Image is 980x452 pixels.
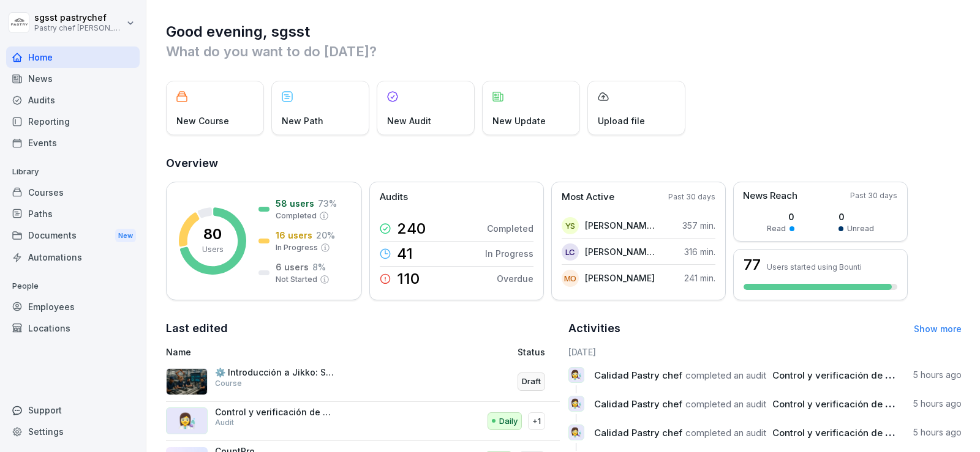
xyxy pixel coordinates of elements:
h1: Good evening, sgsst [166,22,962,42]
p: [PERSON_NAME] [585,272,655,284]
p: 👩‍🔬 [570,395,582,412]
div: New [115,229,136,243]
img: txp9jo0aqkvplb2936hgnpad.png [166,368,208,395]
p: 58 users [276,197,314,210]
p: ⚙️ Introducción a Jikko: Software MES para Producción [215,367,337,378]
div: LC [562,243,579,261]
p: 73 % [318,197,337,210]
a: Audits [6,89,140,111]
p: Read [767,223,786,234]
a: Show more [914,324,962,334]
p: News Reach [743,189,797,203]
p: Overdue [497,272,533,285]
p: 👩‍🔬 [570,424,582,441]
div: Documents [6,224,140,247]
span: completed an audit [685,369,766,381]
p: 80 [203,227,222,242]
a: Events [6,132,140,154]
div: YS [562,217,579,234]
span: Calidad Pastry chef [594,369,682,381]
p: Past 30 days [668,191,715,202]
span: Calidad Pastry chef [594,427,682,439]
span: Calidad Pastry chef [594,398,682,410]
div: MO [562,270,579,287]
p: Users started using Bounti [767,262,862,272]
p: 240 [397,221,426,236]
p: 316 min. [684,245,715,258]
p: Daily [499,415,518,428]
p: 0 [839,210,874,223]
p: In Progress [485,247,533,260]
p: Unread [847,223,874,234]
p: People [6,276,140,296]
p: Audits [380,190,408,204]
p: Course [215,378,242,389]
p: 👩‍🔬 [570,366,582,383]
span: completed an audit [685,398,766,410]
a: Courses [6,182,140,203]
p: 110 [397,272,420,286]
span: completed an audit [685,427,766,439]
p: Users [202,244,224,255]
p: 6 users [276,261,309,273]
a: Paths [6,203,140,224]
p: Not Started [276,274,317,285]
h2: Last edited [166,320,560,337]
p: [PERSON_NAME] Soche [585,219,655,232]
p: New Path [282,114,323,127]
p: Pastry chef [PERSON_NAME] y Cocina gourmet [34,24,124,32]
p: 5 hours ago [913,426,962,439]
a: Locations [6,317,140,339]
p: Past 30 days [850,190,897,201]
a: Automations [6,246,140,268]
a: Home [6,46,140,68]
p: New Update [492,114,546,127]
p: Audit [215,417,234,428]
p: +1 [532,415,541,428]
p: 5 hours ago [913,369,962,381]
div: Support [6,399,140,421]
a: Employees [6,296,140,317]
p: New Course [176,114,229,127]
p: 👩‍🔬 [178,410,196,432]
p: 357 min. [682,219,715,232]
a: News [6,68,140,89]
a: DocumentsNew [6,224,140,247]
p: What do you want to do [DATE]? [166,42,962,61]
h3: 77 [744,257,761,272]
p: 8 % [312,261,326,273]
h2: Overview [166,155,962,172]
p: 0 [767,210,794,223]
h2: Activities [568,320,620,337]
p: [PERSON_NAME] [PERSON_NAME] [585,245,655,258]
p: Name [166,346,409,358]
span: Control y verificación de manipuladores [772,398,952,410]
p: Status [518,346,545,358]
p: Control y verificación de manipuladores [215,407,337,418]
p: 20 % [316,229,335,242]
span: Control y verificación de manipuladores [772,427,952,439]
a: Settings [6,421,140,442]
p: Draft [522,376,541,388]
p: Completed [276,210,317,221]
p: New Audit [387,114,431,127]
a: ⚙️ Introducción a Jikko: Software MES para ProducciónCourseDraft [166,362,560,402]
p: 5 hours ago [913,398,962,410]
h6: [DATE] [568,346,962,358]
p: Most Active [562,190,614,204]
p: Completed [487,222,533,235]
p: 41 [397,246,413,261]
p: 241 min. [684,272,715,284]
span: Control y verificación de manipuladores [772,369,952,381]
p: Upload file [598,114,645,127]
